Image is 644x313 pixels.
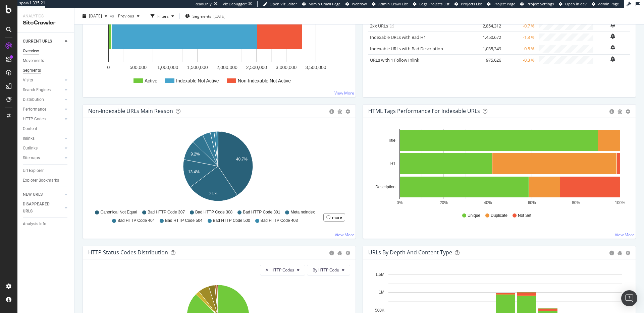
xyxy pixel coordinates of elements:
div: Filters [157,13,169,19]
svg: A chart. [88,129,348,206]
a: Open in dev [559,1,587,7]
div: bug [618,109,622,114]
a: Content [23,125,69,132]
span: Canonical Not Equal [100,209,137,215]
a: Visits [23,77,63,84]
span: Open Viz Editor [270,1,297,6]
button: Filters [148,11,177,21]
div: gear [626,251,630,255]
div: Explorer Bookmarks [23,177,59,184]
text: 9.2% [191,152,200,156]
span: Bad HTTP Code 404 [117,218,155,224]
div: Non-Indexable URLs Main Reason [88,108,173,114]
div: Search Engines [23,86,51,93]
span: Logs Projects List [419,1,449,6]
a: CURRENT URLS [23,38,63,45]
div: HTTP Codes [23,116,46,123]
div: Analysis Info [23,221,46,228]
div: DISAPPEARED URLS [23,201,57,215]
div: HTML Tags Performance for Indexable URLs [368,108,480,114]
div: URLs by Depth and Content Type [368,249,452,256]
text: 3,000,000 [276,65,297,70]
text: 500K [375,308,384,313]
div: Sitemaps [23,154,40,162]
text: 0 [107,65,110,70]
span: Bad HTTP Code 500 [213,218,250,224]
span: By HTTP Code [313,267,339,273]
div: bell-plus [610,22,615,27]
td: -0.7 % [503,20,536,32]
div: CURRENT URLS [23,38,52,45]
span: Segments [193,13,211,19]
a: Open Viz Editor [263,1,297,7]
span: Admin Crawl Page [309,1,340,6]
a: Distribution [23,96,63,103]
button: Previous [115,11,142,21]
text: 1M [379,290,384,295]
span: vs [110,13,115,19]
text: 60% [528,200,536,205]
a: Analysis Info [23,221,69,228]
div: bell-plus [610,34,615,39]
a: Explorer Bookmarks [23,177,69,184]
span: Not Set [518,213,531,218]
span: Bad HTTP Code 403 [261,218,298,224]
td: -0.5 % [503,43,536,54]
div: ReadOnly: [195,1,213,7]
div: gear [345,251,350,255]
a: Indexable URLs with Bad H1 [370,34,426,40]
text: 500,000 [129,65,147,70]
a: Outlinks [23,145,63,152]
svg: A chart. [368,129,628,206]
text: 1.5M [375,272,384,277]
span: Webflow [352,1,367,6]
text: 40.7% [236,157,248,162]
td: -0.3 % [503,54,536,66]
text: Non-Indexable Not Active [238,78,291,83]
td: 1,450,672 [476,32,503,43]
span: Project Settings [527,1,554,6]
a: Inlinks [23,135,63,142]
text: 3,500,000 [305,65,326,70]
span: Bad HTTP Code 504 [165,218,202,224]
text: Description [375,185,395,189]
div: Overview [23,48,39,55]
a: Sitemaps [23,154,63,162]
text: 80% [572,200,580,205]
text: 2,500,000 [246,65,267,70]
text: 1,500,000 [187,65,208,70]
a: URLs with 1 Follow Inlink [370,57,419,63]
text: H1 [390,162,396,166]
div: gear [626,109,630,114]
a: Logs Projects List [413,1,449,7]
text: Indexable Not Active [176,78,219,83]
div: Outlinks [23,145,38,152]
td: 2,854,312 [476,20,503,32]
a: Project Page [487,1,515,7]
text: 24% [209,191,217,196]
text: 2,000,000 [216,65,237,70]
span: All HTTP Codes [266,267,294,273]
div: Performance [23,106,46,113]
div: HTTP Status Codes Distribution [88,249,168,256]
span: Meta noindex [290,209,315,215]
span: Project Page [493,1,515,6]
div: Analytics [23,13,69,19]
div: Movements [23,57,44,64]
a: Projects List [454,1,482,7]
a: Admin Crawl Page [302,1,340,7]
button: [DATE] [80,11,110,21]
button: All HTTP Codes [260,265,305,275]
text: 100% [615,200,625,205]
div: bug [337,251,342,255]
span: Unique [468,213,480,218]
span: Bad HTTP Code 307 [148,209,185,215]
div: Viz Debugger: [223,1,247,7]
a: DISAPPEARED URLS [23,201,63,215]
text: Active [145,78,157,83]
a: View More [335,232,355,238]
div: SiteCrawler [23,19,69,27]
a: Performance [23,106,63,113]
